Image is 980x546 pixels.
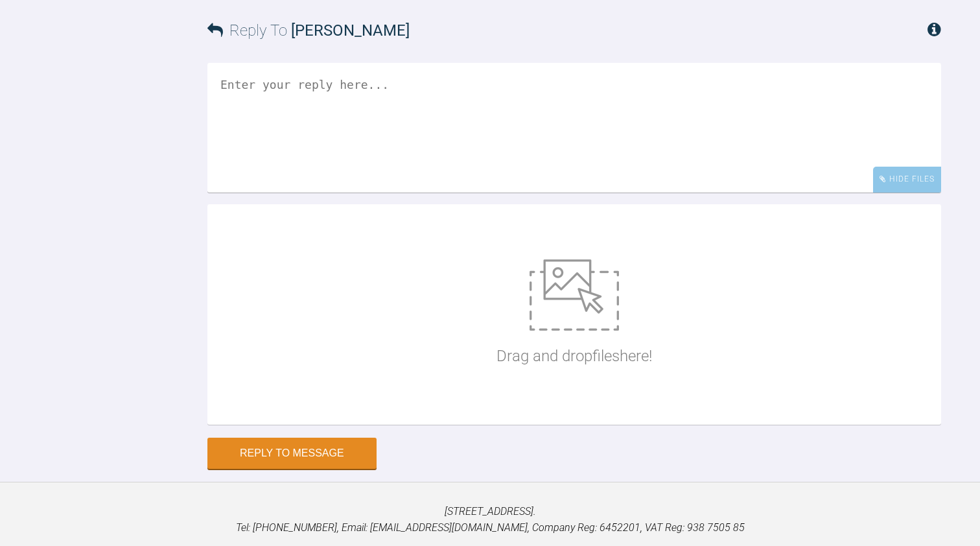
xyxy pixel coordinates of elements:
[291,21,410,40] span: [PERSON_NAME]
[21,503,959,536] p: [STREET_ADDRESS]. Tel: [PHONE_NUMBER], Email: [EMAIL_ADDRESS][DOMAIN_NAME], Company Reg: 6452201,...
[873,167,941,192] div: Hide Files
[496,344,652,368] p: Drag and drop files here!
[207,18,410,43] h3: Reply To
[207,438,377,469] button: Reply to Message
